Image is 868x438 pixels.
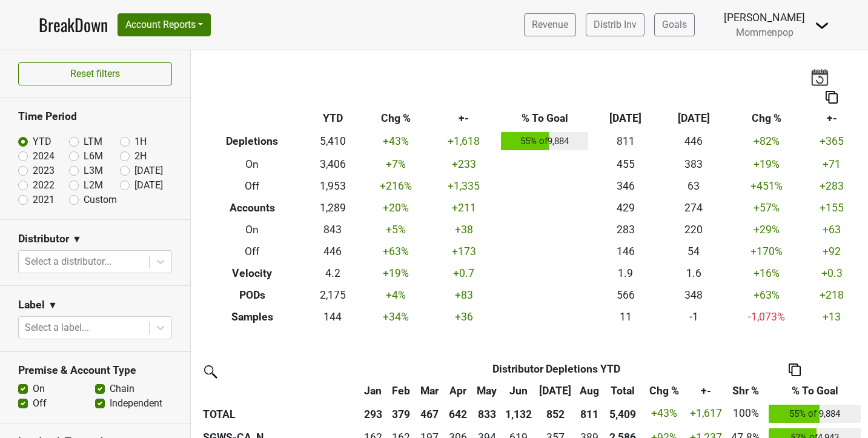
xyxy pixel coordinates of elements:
[416,380,444,402] th: Mar: activate to sort column ascending
[429,241,498,262] td: +173
[535,380,575,402] th: Jul: activate to sort column ascending
[724,10,805,25] div: [PERSON_NAME]
[642,380,686,402] th: Chg %: activate to sort column ascending
[535,402,575,426] th: 852
[362,175,430,197] td: +216 %
[200,175,304,197] th: Off
[651,407,677,419] span: +43%
[728,241,805,262] td: +170 %
[48,298,58,313] span: ▼
[686,380,726,402] th: +-: activate to sort column ascending
[84,134,102,149] label: LTM
[815,18,829,33] img: Dropdown Menu
[200,361,219,380] img: filter
[591,130,660,154] td: 811
[18,233,69,245] h3: Distributor
[429,306,498,328] td: +36
[387,380,416,402] th: Feb: activate to sort column ascending
[84,149,103,164] label: L6M
[591,306,660,328] td: 11
[660,130,728,154] td: 446
[134,149,147,164] label: 2H
[805,219,859,241] td: +63
[39,12,108,38] a: BreakDown
[304,108,362,130] th: YTD
[728,130,805,154] td: +82 %
[826,91,838,104] img: Copy to clipboard
[726,380,766,402] th: Shr %: activate to sort column ascending
[805,306,859,328] td: +13
[728,219,805,241] td: +29 %
[805,175,859,197] td: +283
[444,402,472,426] th: 642
[805,130,859,154] td: +365
[429,130,498,154] td: +1,618
[429,219,498,241] td: +38
[524,13,576,36] a: Revenue
[118,13,211,36] button: Account Reports
[604,402,642,426] th: 5,409
[33,178,55,193] label: 2022
[200,197,304,219] th: Accounts
[660,284,728,306] td: 348
[362,197,430,219] td: +20 %
[18,299,45,311] h3: Label
[304,175,362,197] td: 1,953
[728,262,805,284] td: +16 %
[728,284,805,306] td: +63 %
[200,262,304,284] th: Velocity
[304,306,362,328] td: 144
[654,13,695,36] a: Goals
[33,396,47,411] label: Off
[72,232,82,247] span: ▼
[110,396,162,411] label: Independent
[805,262,859,284] td: +0.3
[84,193,117,207] label: Custom
[472,402,502,426] th: 833
[200,130,304,154] th: Depletions
[586,13,644,36] a: Distrib Inv
[444,380,472,402] th: Apr: activate to sort column ascending
[591,153,660,175] td: 455
[429,284,498,306] td: +83
[429,197,498,219] td: +211
[736,27,793,38] span: Mommenpop
[591,241,660,262] td: 146
[387,402,416,426] th: 379
[805,108,859,130] th: +-
[18,62,172,85] button: Reset filters
[591,108,660,130] th: [DATE]
[498,108,591,130] th: % To Goal
[84,178,103,193] label: L2M
[200,153,304,175] th: On
[18,364,172,377] h3: Premise & Account Type
[429,108,498,130] th: +-
[591,219,660,241] td: 283
[810,68,829,85] img: last_updated_date
[362,219,430,241] td: +5 %
[660,219,728,241] td: 220
[660,108,728,130] th: [DATE]
[304,130,362,154] td: 5,410
[362,108,430,130] th: Chg %
[134,134,147,149] label: 1H
[200,402,359,426] th: TOTAL
[304,284,362,306] td: 2,175
[660,175,728,197] td: 63
[690,407,722,419] span: +1,617
[502,380,535,402] th: Jun: activate to sort column ascending
[200,380,359,402] th: &nbsp;: activate to sort column ascending
[591,175,660,197] td: 346
[359,402,387,426] th: 293
[362,241,430,262] td: +63 %
[805,241,859,262] td: +92
[362,130,430,154] td: +43 %
[789,363,801,376] img: Copy to clipboard
[200,241,304,262] th: Off
[766,380,864,402] th: % To Goal: activate to sort column ascending
[660,197,728,219] td: 274
[660,153,728,175] td: 383
[134,178,163,193] label: [DATE]
[472,380,502,402] th: May: activate to sort column ascending
[18,110,172,123] h3: Time Period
